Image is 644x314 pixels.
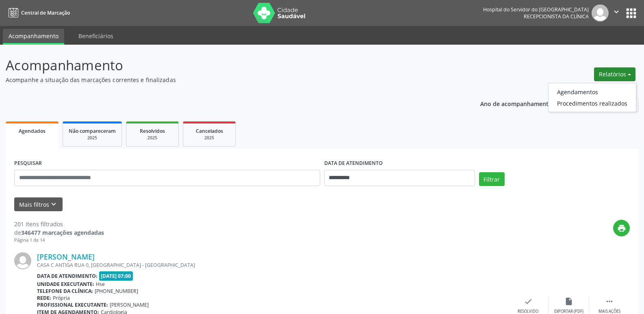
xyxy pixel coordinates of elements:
[605,297,614,306] i: 
[6,6,70,19] a: Central de Marcação
[37,295,51,301] b: Rede:
[110,301,149,308] span: [PERSON_NAME]
[96,281,105,288] span: Hse
[612,7,621,16] i: 
[483,6,589,13] div: Hospital do Servidor do [GEOGRAPHIC_DATA]
[14,252,31,269] img: img
[37,281,94,288] b: Unidade executante:
[37,288,93,295] b: Telefone da clínica:
[53,295,70,301] span: Própria
[69,135,116,141] div: 2025
[37,262,508,269] div: CASA C ANTIGA RUA 0, [GEOGRAPHIC_DATA] - [GEOGRAPHIC_DATA]
[6,55,449,76] p: Acompanhamento
[73,29,119,43] a: Beneficiários
[37,273,98,279] b: Data de atendimento:
[6,76,449,84] p: Acompanhe a situação das marcações correntes e finalizadas
[14,157,42,170] label: PESQUISAR
[524,297,533,306] i: check
[3,29,64,45] a: Acompanhamento
[21,9,70,16] span: Central de Marcação
[592,4,609,22] img: img
[594,67,635,81] button: Relatórios
[564,297,573,306] i: insert_drive_file
[196,128,223,134] span: Cancelados
[69,128,116,134] span: Não compareceram
[99,271,133,281] span: [DATE] 07:00
[617,224,626,233] i: print
[613,220,630,236] button: print
[21,229,104,236] strong: 346477 marcações agendadas
[624,6,638,20] button: apps
[14,220,104,228] div: 201 itens filtrados
[19,128,46,134] span: Agendados
[49,200,58,209] i: keyboard_arrow_down
[548,83,636,112] ul: Relatórios
[37,301,108,308] b: Profissional executante:
[324,157,383,170] label: DATA DE ATENDIMENTO
[140,128,165,134] span: Resolvidos
[549,97,636,109] a: Procedimentos realizados
[524,13,589,20] span: Recepcionista da clínica
[132,135,173,141] div: 2025
[14,237,104,244] div: Página 1 de 14
[95,288,138,295] span: [PHONE_NUMBER]
[37,252,95,261] a: [PERSON_NAME]
[189,135,230,141] div: 2025
[14,197,63,212] button: Mais filtroskeyboard_arrow_down
[14,228,104,237] div: de
[549,86,636,97] a: Agendamentos
[479,172,505,186] button: Filtrar
[480,98,552,108] p: Ano de acompanhamento
[609,4,624,22] button: 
